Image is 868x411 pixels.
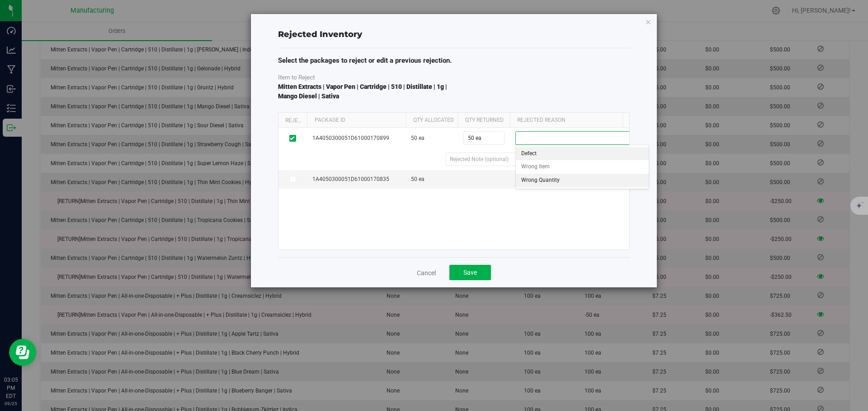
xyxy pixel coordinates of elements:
[278,28,630,41] div: Rejected Inventory
[411,175,425,184] span: 50 ea
[278,83,447,100] span: Mitten Extracts | Vapor Pen | Cartridge | 510 | Distillate | 1g | Mango Diesel | Sativa
[510,113,655,128] th: Rejected Reason
[516,160,649,174] li: Wrong Item
[312,134,389,143] span: 1A4050300051D61000170899
[464,132,504,144] input: 50 ea
[458,113,510,128] th: Qty Returned
[449,265,491,280] button: Save
[446,152,649,166] input: Rejected Note (optional)
[516,147,649,161] li: Defect
[463,269,477,276] span: Save
[411,134,425,143] span: 50 ea
[516,174,649,187] li: Wrong Quantity
[9,339,36,366] iframe: Resource center
[307,113,406,128] th: Package Id
[413,117,454,123] span: Qty Allocated
[278,56,452,65] span: Select the packages to reject or edit a previous rejection.
[417,268,436,277] a: Cancel
[278,113,307,128] th: Reject
[312,175,389,184] span: 1A4050300051D61000170835
[278,74,315,81] span: Item to Reject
